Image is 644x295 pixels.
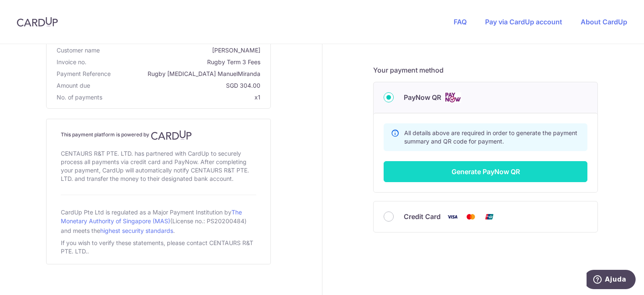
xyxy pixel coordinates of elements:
[61,205,256,237] div: CardUp Pte Ltd is regulated as a Major Payment Institution by (License no.: PS20200484) and meets...
[587,270,636,291] iframe: Abre um widget para que você possa encontrar mais informações
[100,227,173,234] a: highest security standards
[61,237,256,257] div: If you wish to verify these statements, please contact CENTAURS R&T PTE. LTD..
[373,65,598,75] h5: Your payment method
[384,92,587,103] div: PayNow QR Cards logo
[57,93,102,102] span: No. of payments
[481,211,498,222] img: Union Pay
[444,92,461,103] img: Cards logo
[61,130,256,140] h4: This payment platform is powered by
[61,148,256,185] div: CENTAURS R&T PTE. LTD. has partnered with CardUp to securely process all payments via credit card...
[254,94,260,101] span: x1
[57,58,86,66] span: Invoice no.
[454,18,467,26] a: FAQ
[61,209,242,225] a: The Monetary Authority of Singapore (MAS)
[114,70,260,78] span: Rugby [MEDICAL_DATA] ManuelMiranda
[485,18,562,26] a: Pay via CardUp account
[404,211,441,222] span: Credit Card
[404,129,577,145] span: All details above are required in order to generate the payment summary and QR code for payment.
[90,58,260,66] span: Rugby Term 3 Fees
[462,211,479,222] img: Mastercard
[93,81,260,90] span: SGD 304.00
[384,161,587,182] button: Generate PayNow QR
[444,211,461,222] img: Visa
[151,130,192,140] img: CardUp
[17,17,58,27] img: CardUp
[404,92,441,102] span: PayNow QR
[103,46,260,55] span: [PERSON_NAME]
[57,81,90,90] span: Amount due
[57,70,111,77] span: translation missing: en.payment_reference
[581,18,627,26] a: About CardUp
[57,46,100,55] span: Customer name
[384,211,587,222] div: Credit Card Visa Mastercard Union Pay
